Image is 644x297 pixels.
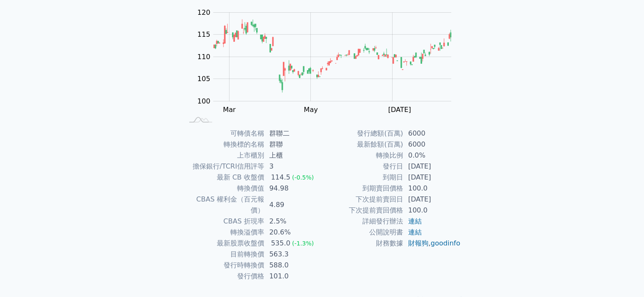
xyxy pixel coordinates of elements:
[408,228,422,236] a: 連結
[602,256,644,297] iframe: Chat Widget
[264,249,322,260] td: 563.3
[264,139,322,150] td: 群聯
[322,139,403,150] td: 最新餘額(百萬)
[403,139,461,150] td: 6000
[197,75,210,83] tspan: 105
[408,239,428,247] a: 財報狗
[264,161,322,172] td: 3
[183,260,264,271] td: 發行時轉換價
[223,106,236,114] tspan: Mar
[269,172,292,183] div: 114.5
[322,227,403,238] td: 公開說明書
[183,271,264,282] td: 發行價格
[403,150,461,161] td: 0.0%
[403,194,461,205] td: [DATE]
[403,128,461,139] td: 6000
[269,238,292,249] div: 535.0
[322,183,403,194] td: 到期賣回價格
[197,53,210,61] tspan: 110
[183,183,264,194] td: 轉換價值
[403,205,461,216] td: 100.0
[264,128,322,139] td: 群聯二
[264,194,322,216] td: 4.89
[322,194,403,205] td: 下次提前賣回日
[183,227,264,238] td: 轉換溢價率
[304,106,318,114] tspan: May
[322,238,403,249] td: 財務數據
[264,227,322,238] td: 20.6%
[431,239,460,247] a: goodinfo
[197,30,210,38] tspan: 115
[388,106,411,114] tspan: [DATE]
[322,172,403,183] td: 到期日
[322,216,403,227] td: 詳細發行辦法
[322,150,403,161] td: 轉換比例
[183,128,264,139] td: 可轉債名稱
[183,172,264,183] td: 最新 CB 收盤價
[403,172,461,183] td: [DATE]
[403,183,461,194] td: 100.0
[193,8,464,114] g: Chart
[183,194,264,216] td: CBAS 權利金（百元報價）
[197,8,210,16] tspan: 120
[264,260,322,271] td: 588.0
[322,161,403,172] td: 發行日
[602,256,644,297] div: 聊天小工具
[292,240,314,247] span: (-1.3%)
[183,249,264,260] td: 目前轉換價
[292,174,314,181] span: (-0.5%)
[264,150,322,161] td: 上櫃
[322,205,403,216] td: 下次提前賣回價格
[264,271,322,282] td: 101.0
[264,216,322,227] td: 2.5%
[197,97,210,105] tspan: 100
[322,128,403,139] td: 發行總額(百萬)
[183,150,264,161] td: 上市櫃別
[403,238,461,249] td: ,
[183,216,264,227] td: CBAS 折現率
[403,161,461,172] td: [DATE]
[183,139,264,150] td: 轉換標的名稱
[183,161,264,172] td: 擔保銀行/TCRI信用評等
[183,238,264,249] td: 最新股票收盤價
[264,183,322,194] td: 94.98
[408,217,422,225] a: 連結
